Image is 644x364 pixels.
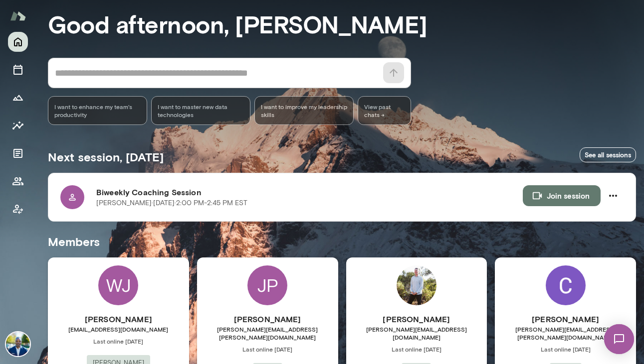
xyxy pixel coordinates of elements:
[8,143,28,163] button: Documents
[158,103,244,119] span: I want to master new data technologies
[8,116,28,135] button: Insights
[8,32,28,52] button: Home
[197,345,338,353] span: Last online [DATE]
[523,185,601,206] button: Join session
[495,313,636,325] h6: [PERSON_NAME]
[346,325,487,341] span: [PERSON_NAME][EMAIL_ADDRESS][DOMAIN_NAME]
[48,96,147,125] div: I want to enhance my team's productivity
[48,149,164,165] h5: Next session, [DATE]
[48,337,189,345] span: Last online [DATE]
[261,103,347,119] span: I want to improve my leadership skills
[96,198,247,208] p: [PERSON_NAME] · [DATE] · 2:00 PM-2:45 PM EST
[6,332,30,356] img: Jay Floyd
[8,88,28,108] button: Growth Plan
[10,6,26,25] img: Mento
[98,265,138,305] div: WJ
[48,234,636,249] h5: Members
[48,10,636,38] h3: Good afternoon, [PERSON_NAME]
[358,96,411,125] span: View past chats ->
[96,186,523,198] h6: Biweekly Coaching Session
[8,60,28,80] button: Sessions
[397,265,436,305] img: Trevor Snow
[8,171,28,191] button: Members
[495,345,636,353] span: Last online [DATE]
[247,265,287,305] div: JP
[495,325,636,341] span: [PERSON_NAME][EMAIL_ADDRESS][PERSON_NAME][DOMAIN_NAME]
[346,345,487,353] span: Last online [DATE]
[346,313,487,325] h6: [PERSON_NAME]
[580,147,636,163] a: See all sessions
[197,313,338,325] h6: [PERSON_NAME]
[8,199,28,219] button: Client app
[197,325,338,341] span: [PERSON_NAME][EMAIL_ADDRESS][PERSON_NAME][DOMAIN_NAME]
[151,96,250,125] div: I want to master new data technologies
[546,265,586,305] img: Charlie Mei
[48,325,189,333] span: [EMAIL_ADDRESS][DOMAIN_NAME]
[48,313,189,325] h6: [PERSON_NAME]
[54,103,141,119] span: I want to enhance my team's productivity
[254,96,354,125] div: I want to improve my leadership skills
